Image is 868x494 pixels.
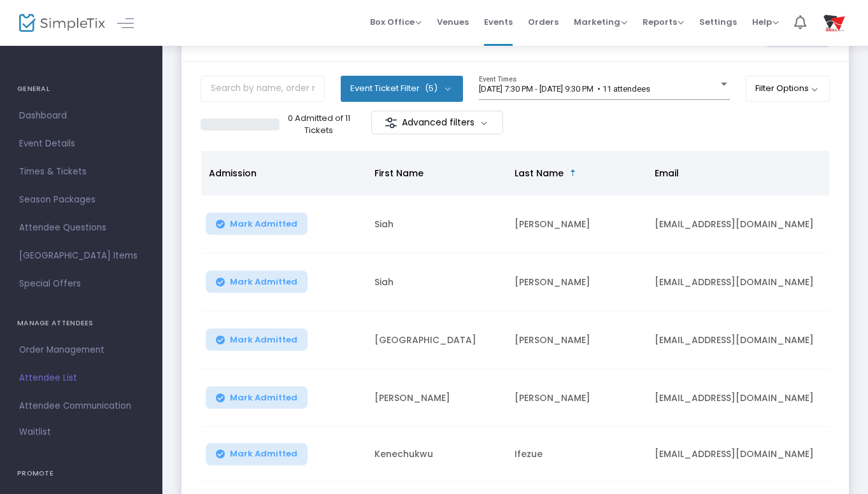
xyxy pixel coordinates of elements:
span: Waitlist [19,426,51,439]
button: Mark Admitted [206,386,308,409]
span: (5) [425,83,438,94]
td: Kenechukwu [367,427,507,482]
span: Times & Tickets [19,164,143,180]
td: [PERSON_NAME] [507,195,647,253]
td: [PERSON_NAME] [507,253,647,311]
td: [EMAIL_ADDRESS][DOMAIN_NAME] [647,311,838,369]
input: Search by name, order number, email, ip address [201,76,325,102]
span: Reports [643,16,684,28]
span: Settings [699,6,737,38]
span: Help [752,16,779,28]
span: Email [655,167,679,180]
span: Box Office [370,16,422,28]
td: Siah [367,195,507,253]
span: Marketing [574,16,627,28]
td: [PERSON_NAME] [507,369,647,427]
button: Mark Admitted [206,328,308,351]
td: [EMAIL_ADDRESS][DOMAIN_NAME] [647,427,838,482]
span: Mark Admitted [230,335,297,345]
button: Mark Admitted [206,213,308,235]
span: Attendee Questions [19,220,143,236]
span: Mark Admitted [230,449,297,459]
span: Attendee List [19,370,143,386]
td: Ifezue [507,427,647,482]
span: [GEOGRAPHIC_DATA] Items [19,248,143,264]
img: filter [385,116,397,129]
span: Season Packages [19,192,143,208]
span: Sortable [568,168,578,178]
td: [PERSON_NAME] [507,311,647,369]
span: Mark Admitted [230,393,297,403]
span: Last Name [515,167,564,180]
span: Orders [528,6,559,38]
h4: MANAGE ATTENDEES [17,311,145,336]
td: [EMAIL_ADDRESS][DOMAIN_NAME] [647,369,838,427]
td: Siah [367,253,507,311]
td: [PERSON_NAME] [367,369,507,427]
span: Mark Admitted [230,277,297,287]
span: Order Management [19,342,143,358]
button: Mark Admitted [206,443,308,465]
span: Special Offers [19,276,143,292]
span: Attendee Communication [19,398,143,414]
span: [DATE] 7:30 PM - [DATE] 9:30 PM • 11 attendees [479,84,650,94]
button: Mark Admitted [206,271,308,293]
td: [EMAIL_ADDRESS][DOMAIN_NAME] [647,253,838,311]
m-button: Advanced filters [371,111,503,134]
span: Venues [437,6,469,38]
h4: PROMOTE [17,461,145,486]
td: [EMAIL_ADDRESS][DOMAIN_NAME] [647,195,838,253]
span: Events [484,6,513,38]
td: [GEOGRAPHIC_DATA] [367,311,507,369]
button: Event Ticket Filter(5) [341,76,463,101]
p: 0 Admitted of 11 Tickets [285,112,354,137]
span: Admission [209,167,257,180]
span: Mark Admitted [230,219,297,229]
span: Event Details [19,136,143,152]
span: Dashboard [19,108,143,124]
span: First Name [374,167,423,180]
button: Filter Options [746,76,830,101]
h4: GENERAL [17,76,145,102]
